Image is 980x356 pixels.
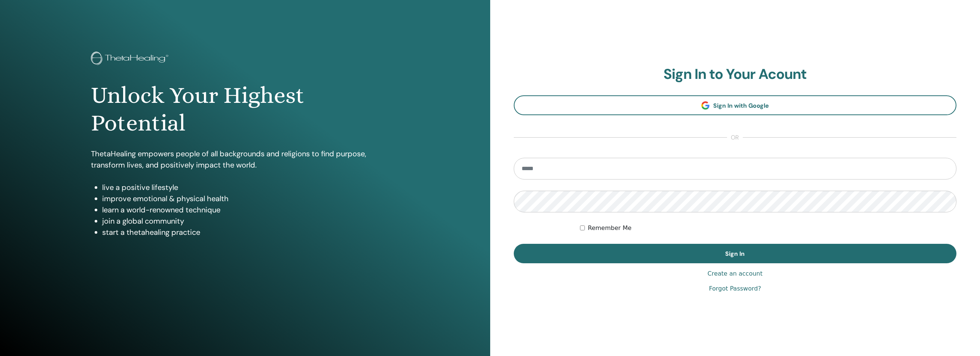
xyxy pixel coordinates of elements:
[514,66,957,83] h2: Sign In to Your Acount
[725,250,745,258] span: Sign In
[102,227,399,238] li: start a thetahealing practice
[588,224,632,233] label: Remember Me
[102,193,399,204] li: improve emotional & physical health
[713,102,769,110] span: Sign In with Google
[580,224,956,233] div: Keep me authenticated indefinitely or until I manually logout
[709,284,761,293] a: Forgot Password?
[91,148,399,171] p: ThetaHealing empowers people of all backgrounds and religions to find purpose, transform lives, a...
[102,204,399,215] li: learn a world-renowned technique
[102,215,399,227] li: join a global community
[91,82,399,137] h1: Unlock Your Highest Potential
[727,133,743,142] span: or
[708,269,763,278] a: Create an account
[514,95,957,115] a: Sign In with Google
[102,182,399,193] li: live a positive lifestyle
[514,244,957,263] button: Sign In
